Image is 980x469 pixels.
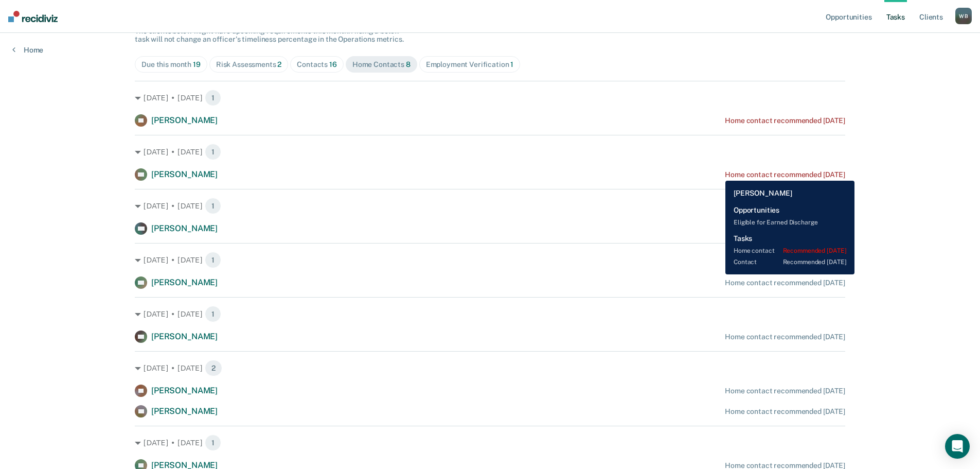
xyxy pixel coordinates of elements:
span: 19 [193,60,201,68]
div: Contacts [297,60,337,69]
img: Recidiviz [8,11,58,22]
span: 1 [205,144,221,160]
span: [PERSON_NAME] [151,169,218,179]
span: 1 [205,306,221,322]
a: Home [12,45,43,55]
div: Home contact recommended [DATE] [725,407,845,416]
div: [DATE] • [DATE] 1 [135,252,845,268]
span: 8 [406,60,411,68]
div: [DATE] • [DATE] 1 [135,306,845,322]
div: [DATE] • [DATE] 1 [135,144,845,160]
span: 1 [510,60,513,68]
div: W B [955,8,972,24]
span: [PERSON_NAME] [151,277,218,287]
span: 1 [205,90,221,106]
div: Employment Verification [426,60,514,69]
div: Home contact recommended [DATE] [725,224,845,233]
div: [DATE] • [DATE] 1 [135,90,845,106]
span: [PERSON_NAME] [151,406,218,416]
div: Risk Assessments [216,60,282,69]
div: Home contact recommended [DATE] [725,279,845,287]
div: Open Intercom Messenger [945,434,970,459]
span: 2 [205,360,222,376]
span: 1 [205,252,221,268]
div: [DATE] • [DATE] 1 [135,435,845,451]
span: [PERSON_NAME] [151,386,218,395]
button: WB [955,8,972,24]
span: 16 [329,60,337,68]
span: [PERSON_NAME] [151,223,218,233]
div: Home contact recommended [DATE] [725,170,845,179]
div: [DATE] • [DATE] 1 [135,198,845,214]
div: Home contact recommended [DATE] [725,387,845,395]
span: 2 [277,60,281,68]
span: [PERSON_NAME] [151,332,218,341]
div: Home contact recommended [DATE] [725,116,845,125]
span: The clients below might have upcoming requirements this month. Hiding a below task will not chang... [135,27,404,44]
div: Home contact recommended [DATE] [725,333,845,341]
span: 1 [205,198,221,214]
div: [DATE] • [DATE] 2 [135,360,845,376]
span: [PERSON_NAME] [151,115,218,125]
span: 1 [205,435,221,451]
div: Home Contacts [352,60,411,69]
div: Due this month [141,60,201,69]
